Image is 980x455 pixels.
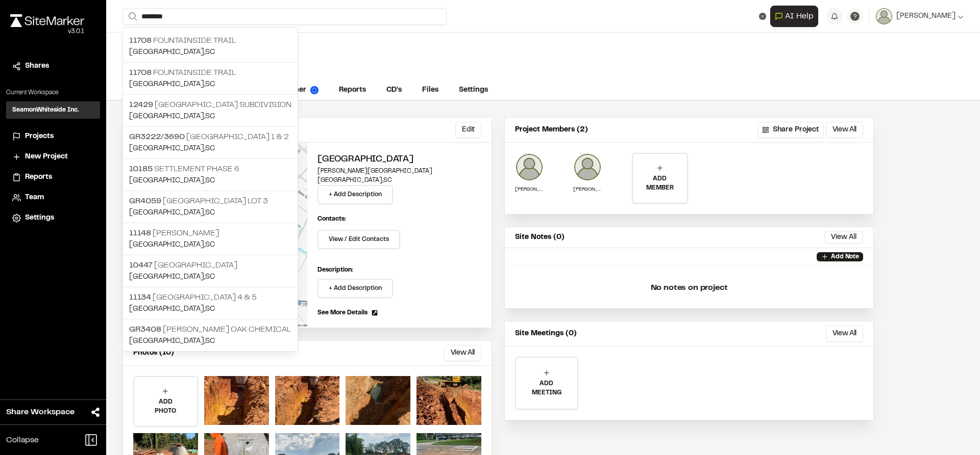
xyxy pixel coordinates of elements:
[317,167,481,176] p: [PERSON_NAME][GEOGRAPHIC_DATA]
[129,37,152,44] span: 11708
[123,191,298,223] a: GR4059 [GEOGRAPHIC_DATA] Lot 3[GEOGRAPHIC_DATA],SC
[317,265,481,275] p: Description:
[129,111,291,122] p: [GEOGRAPHIC_DATA] , SC
[515,153,544,181] img: Gerhard Livingston
[759,13,766,20] button: Clear text
[6,434,39,446] span: Collapse
[573,185,602,193] p: [PERSON_NAME]
[25,192,44,203] span: Team
[455,122,481,138] button: Edit
[770,6,818,27] button: Open AI Assistant
[513,272,865,304] p: No notes on project
[317,185,393,204] button: + Add Description
[12,192,94,203] a: Team
[129,175,291,186] p: [GEOGRAPHIC_DATA] , SC
[129,133,185,141] span: GR3222/3690
[515,124,588,136] p: Project Members (2)
[129,99,291,111] p: [GEOGRAPHIC_DATA] Subdivision
[129,79,291,90] p: [GEOGRAPHIC_DATA] , SC
[129,101,153,109] span: 12429
[824,231,863,244] button: View All
[515,185,544,193] p: [PERSON_NAME]
[516,379,577,397] p: ADD MEETING
[573,153,602,181] img: Raphael Betit
[129,143,291,154] p: [GEOGRAPHIC_DATA] , SC
[515,232,565,243] p: Site Notes (0)
[317,215,346,224] p: Contacts:
[376,81,412,100] a: CD's
[129,35,291,47] p: Fountainside Trail
[826,122,863,138] button: View All
[317,153,481,167] h2: [GEOGRAPHIC_DATA]
[129,47,291,58] p: [GEOGRAPHIC_DATA] , SC
[831,252,859,261] p: Add Note
[123,62,298,94] a: 11708 Fountainside Trail[GEOGRAPHIC_DATA],SC
[785,10,814,22] span: AI Help
[826,326,863,342] button: View All
[129,69,152,76] span: 11708
[758,122,824,138] button: Share Project
[129,163,291,175] p: Settlement Phase 6
[134,397,197,416] p: ADD PHOTO
[129,207,291,219] p: [GEOGRAPHIC_DATA] , SC
[633,174,687,193] p: ADD MEMBER
[123,94,298,126] a: 12429 [GEOGRAPHIC_DATA] Subdivision[GEOGRAPHIC_DATA],SC
[129,291,291,304] p: [GEOGRAPHIC_DATA] 4 & 5
[12,212,94,224] a: Settings
[317,308,367,317] span: See More Details
[129,195,291,207] p: [GEOGRAPHIC_DATA] Lot 3
[317,230,400,249] button: View / Edit Contacts
[12,61,94,72] a: Shares
[129,131,291,143] p: [GEOGRAPHIC_DATA] 1 & 2
[876,8,964,24] button: [PERSON_NAME]
[133,347,174,359] p: Photos (10)
[10,27,84,36] div: Oh geez...please don't...
[129,230,151,237] span: 11148
[129,336,291,347] p: [GEOGRAPHIC_DATA] , SC
[12,172,94,183] a: Reports
[129,166,153,173] span: 10185
[129,326,161,333] span: GR3408
[25,131,54,142] span: Projects
[12,105,79,115] h3: SeamonWhiteside Inc.
[123,255,298,287] a: 10447 [GEOGRAPHIC_DATA][GEOGRAPHIC_DATA],SC
[122,8,141,25] button: Search
[25,172,52,183] span: Reports
[10,14,84,27] img: rebrand.png
[876,8,892,24] img: User
[129,259,291,272] p: [GEOGRAPHIC_DATA]
[129,294,151,301] span: 11134
[25,61,49,72] span: Shares
[129,304,291,315] p: [GEOGRAPHIC_DATA] , SC
[317,279,393,298] button: + Add Description
[129,262,153,269] span: 10447
[515,328,577,339] p: Site Meetings (0)
[25,212,54,224] span: Settings
[129,239,291,251] p: [GEOGRAPHIC_DATA] , SC
[123,223,298,255] a: 11148 [PERSON_NAME][GEOGRAPHIC_DATA],SC
[129,198,161,205] span: GR4059
[123,126,298,158] a: GR3222/3690 [GEOGRAPHIC_DATA] 1 & 2[GEOGRAPHIC_DATA],SC
[896,11,955,22] span: [PERSON_NAME]
[123,319,298,351] a: GR3408 [PERSON_NAME] Oak Chemical[GEOGRAPHIC_DATA],SC
[449,81,498,100] a: Settings
[123,287,298,319] a: 11134 [GEOGRAPHIC_DATA] 4 & 5[GEOGRAPHIC_DATA],SC
[329,81,376,100] a: Reports
[129,67,291,79] p: Fountainside Trail
[310,86,318,94] img: precipai.png
[12,131,94,142] a: Projects
[129,227,291,239] p: [PERSON_NAME]
[25,151,68,163] span: New Project
[129,324,291,336] p: [PERSON_NAME] Oak Chemical
[12,151,94,163] a: New Project
[6,88,100,97] p: Current Workspace
[123,158,298,191] a: 10185 Settlement Phase 6[GEOGRAPHIC_DATA],SC
[770,6,822,27] div: Open AI Assistant
[123,31,298,62] a: 11708 Fountainside Trail[GEOGRAPHIC_DATA],SC
[6,406,75,418] span: Share Workspace
[412,81,449,100] a: Files
[129,272,291,283] p: [GEOGRAPHIC_DATA] , SC
[317,176,481,185] p: [GEOGRAPHIC_DATA] , SC
[444,345,481,361] button: View All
